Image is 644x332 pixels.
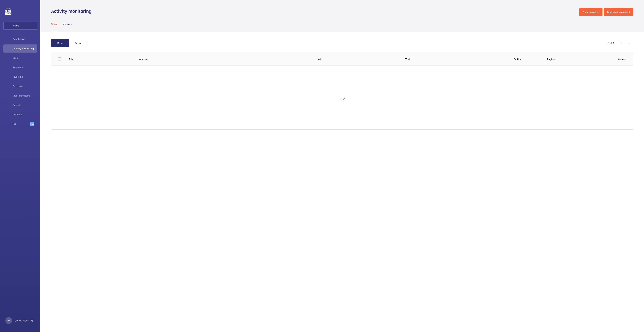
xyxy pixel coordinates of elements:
span: Reports [13,103,37,107]
span: IoT [13,122,30,126]
button: Filters [3,22,37,30]
span: Overtime [13,85,37,88]
p: Unit [317,57,400,61]
span: Beta [30,122,34,126]
span: Units [13,56,37,60]
p: [PERSON_NAME] [15,319,33,322]
button: Book an appointment [604,8,633,16]
p: Engineer [547,57,613,61]
span: Activity Monitoring [13,47,37,50]
button: Create a callout [579,8,602,16]
p: Tasks [51,23,57,26]
span: Filters [13,24,19,27]
p: Address [139,57,311,61]
div: 0 of 0 [608,41,614,45]
p: Missions [63,23,73,26]
p: On time [494,57,542,61]
span: Contacts [13,113,37,116]
p: Actions [618,57,626,61]
button: To do [69,39,87,47]
h1: Activity monitoring [51,8,94,14]
p: RS [7,319,10,322]
span: Invoicing [13,75,37,78]
button: Done [51,39,69,47]
span: Requests [13,66,37,69]
span: Insurance items [13,94,37,97]
p: Date [68,57,134,61]
p: Visit [405,57,489,61]
span: Dashboard [13,37,37,41]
